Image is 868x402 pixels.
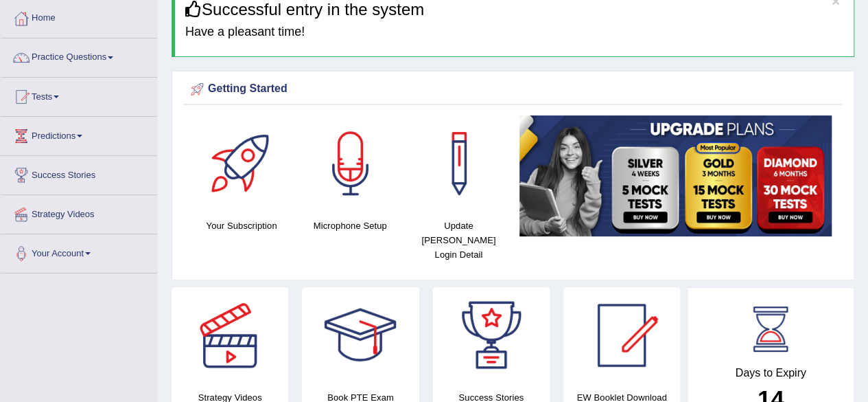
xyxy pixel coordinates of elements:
h4: Microphone Setup [303,219,397,233]
h4: Days to Expiry [703,367,838,379]
h4: Have a pleasant time! [185,25,843,39]
a: Practice Questions [1,38,157,73]
div: Getting Started [187,79,838,100]
a: Predictions [1,117,157,151]
h4: Your Subscription [194,219,289,233]
img: small5.jpg [519,115,832,236]
h4: Update [PERSON_NAME] Login Detail [411,219,506,262]
a: Tests [1,78,157,112]
a: Success Stories [1,156,157,190]
a: Strategy Videos [1,195,157,230]
h3: Successful entry in the system [185,1,843,19]
a: Your Account [1,234,157,269]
